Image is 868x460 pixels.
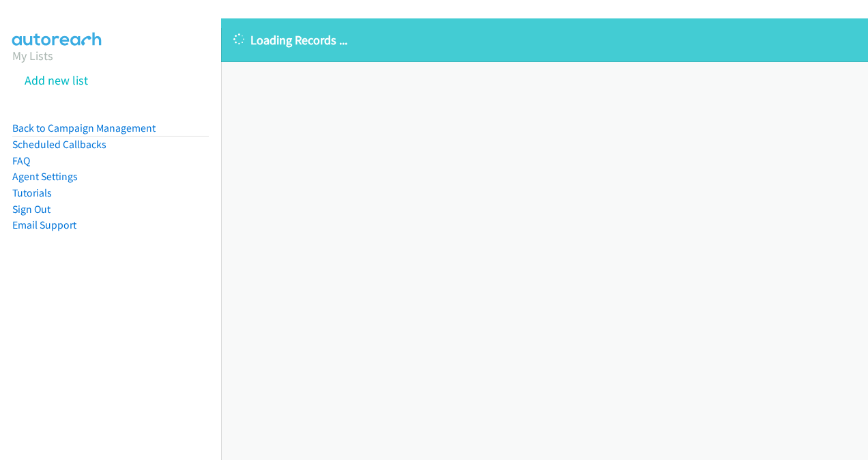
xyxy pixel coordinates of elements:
a: Scheduled Callbacks [12,138,106,151]
a: Tutorials [12,186,52,199]
p: Loading Records ... [233,31,856,49]
a: My Lists [12,48,53,63]
a: Sign Out [12,203,50,216]
a: Agent Settings [12,170,78,183]
a: Back to Campaign Management [12,121,156,134]
a: Add new list [25,72,88,88]
a: FAQ [12,154,30,167]
a: Email Support [12,218,76,231]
